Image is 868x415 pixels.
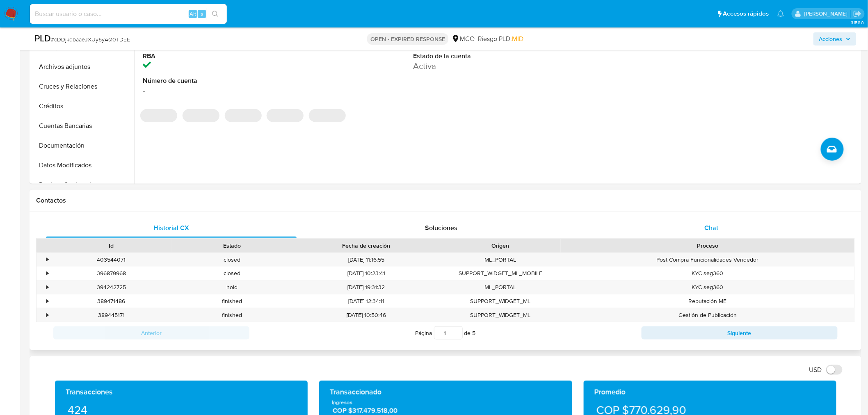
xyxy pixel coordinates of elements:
button: Cruces y Relaciones [32,77,134,96]
button: Datos Modificados [32,155,134,175]
button: Archivos adjuntos [32,57,134,77]
div: • [46,283,48,291]
button: Devices Geolocation [32,175,134,195]
div: • [46,256,48,264]
div: Proceso [566,242,849,250]
span: MID [512,34,523,43]
div: KYC seg360 [561,280,854,294]
div: • [46,297,48,305]
span: Accesos rápidos [723,9,769,18]
span: Acciones [819,32,843,46]
h1: Contactos [36,196,855,205]
div: ML_PORTAL [440,280,561,294]
div: KYC seg360 [561,267,854,280]
span: Historial CX [153,223,189,233]
div: [DATE] 12:34:11 [292,294,440,308]
p: felipe.cayon@mercadolibre.com [804,10,850,18]
div: Gestión de Publicación [561,308,854,322]
div: SUPPORT_WIDGET_ML [440,294,561,308]
div: 389471486 [51,294,171,308]
div: 403544071 [51,253,171,267]
span: Alt [190,10,196,18]
a: Notificaciones [777,10,784,17]
div: ML_PORTAL [440,253,561,267]
dt: Número de cuenta [143,76,315,85]
dd: - [143,85,315,96]
dt: RBA [143,52,315,61]
a: Salir [853,9,862,18]
div: MCO [452,34,475,43]
span: 3.158.0 [851,19,864,26]
span: 5 [473,329,476,337]
div: Origen [446,242,555,250]
div: [DATE] 10:23:41 [292,267,440,280]
div: 396879968 [51,267,171,280]
span: s [201,10,203,18]
div: Fecha de creación [298,242,434,250]
div: • [46,311,48,319]
div: hold [171,280,292,294]
div: SUPPORT_WIDGET_ML_MOBILE [440,267,561,280]
button: Créditos [32,96,134,116]
dd: Activa [413,60,585,72]
div: Estado [177,242,286,250]
div: closed [171,253,292,267]
div: Id [57,242,166,250]
span: Soluciones [425,223,458,233]
span: # cDDjkqbaaeJXUy6yAs10TDEE [51,35,130,43]
div: 389445171 [51,308,171,322]
div: 394242725 [51,280,171,294]
div: Post Compra Funcionalidades Vendedor [561,253,854,267]
button: search-icon [207,8,224,20]
button: Acciones [813,32,857,46]
dt: Estado de la cuenta [413,52,585,61]
div: finished [171,294,292,308]
button: Siguiente [642,326,838,340]
div: Reputación ME [561,294,854,308]
div: finished [171,308,292,322]
div: SUPPORT_WIDGET_ML [440,308,561,322]
div: [DATE] 19:31:32 [292,280,440,294]
input: Buscar usuario o caso... [30,9,227,19]
span: Chat [705,223,719,233]
div: [DATE] 11:16:55 [292,253,440,267]
div: closed [171,267,292,280]
button: Cuentas Bancarias [32,116,134,136]
button: Documentación [32,136,134,155]
p: OPEN - EXPIRED RESPONSE [367,33,448,45]
div: [DATE] 10:50:46 [292,308,440,322]
span: Página de [416,326,476,340]
b: PLD [34,32,51,45]
span: Riesgo PLD: [478,34,523,43]
button: Anterior [53,326,249,340]
div: • [46,269,48,277]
